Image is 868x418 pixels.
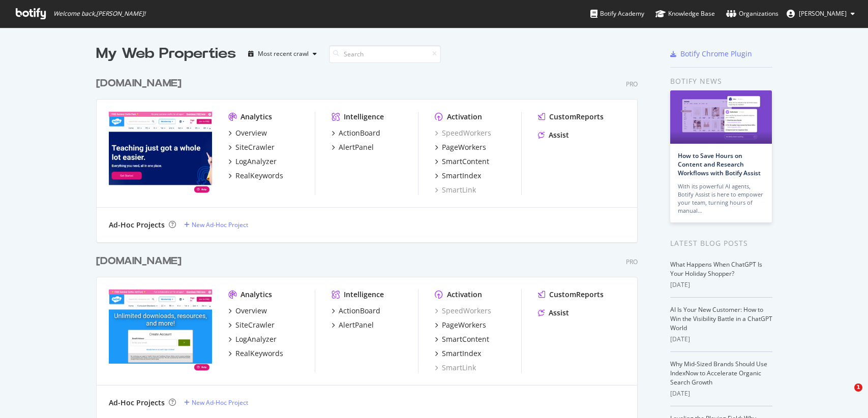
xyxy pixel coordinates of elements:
[435,171,481,181] a: SmartIndex
[235,320,275,330] div: SiteCrawler
[244,46,321,62] button: Most recent crawl
[96,76,182,91] div: [DOMAIN_NAME]
[680,49,752,59] div: Botify Chrome Plugin
[726,9,779,19] div: Organizations
[53,10,145,18] span: Welcome back, [PERSON_NAME] !
[235,171,283,181] div: RealKeywords
[447,112,482,122] div: Activation
[549,112,604,122] div: CustomReports
[670,305,772,332] a: AI Is Your New Customer: How to Win the Visibility Battle in a ChatGPT World
[339,306,380,316] div: ActionBoard
[670,76,772,87] div: Botify news
[96,254,186,269] a: [DOMAIN_NAME]
[192,398,248,407] div: New Ad-Hoc Project
[235,142,275,152] div: SiteCrawler
[339,128,380,138] div: ActionBoard
[442,348,481,359] div: SmartIndex
[235,128,267,138] div: Overview
[678,182,764,215] div: With its powerful AI agents, Botify Assist is here to empower your team, turning hours of manual…
[538,308,569,318] a: Assist
[241,290,272,300] div: Analytics
[184,398,248,407] a: New Ad-Hoc Project
[332,306,380,316] a: ActionBoard
[109,112,212,194] img: www.twinkl.com.au
[670,238,772,249] div: Latest Blog Posts
[538,130,569,140] a: Assist
[442,171,481,181] div: SmartIndex
[779,6,863,22] button: [PERSON_NAME]
[228,156,277,167] a: LogAnalyzer
[96,76,186,91] a: [DOMAIN_NAME]
[228,142,275,152] a: SiteCrawler
[228,306,267,316] a: Overview
[549,130,569,140] div: Assist
[435,348,481,359] a: SmartIndex
[670,335,772,344] div: [DATE]
[96,254,182,269] div: [DOMAIN_NAME]
[670,280,772,290] div: [DATE]
[235,156,277,167] div: LogAnalyzer
[655,9,715,19] div: Knowledge Base
[549,308,569,318] div: Assist
[549,290,604,300] div: CustomReports
[228,171,283,181] a: RealKeywords
[626,80,638,88] div: Pro
[538,290,604,300] a: CustomReports
[538,112,604,122] a: CustomReports
[184,220,248,229] a: New Ad-Hoc Project
[435,142,486,152] a: PageWorkers
[344,290,384,300] div: Intelligence
[109,290,212,372] img: twinkl.co.uk
[442,320,486,330] div: PageWorkers
[344,112,384,122] div: Intelligence
[442,142,486,152] div: PageWorkers
[442,334,489,344] div: SmartContent
[435,334,489,344] a: SmartContent
[258,51,309,57] div: Most recent crawl
[329,45,441,63] input: Search
[435,185,476,195] a: SmartLink
[799,9,847,18] span: Paul Beer
[442,156,489,167] div: SmartContent
[339,320,374,330] div: AlertPanel
[228,348,283,359] a: RealKeywords
[678,151,761,177] a: How to Save Hours on Content and Research Workflows with Botify Assist
[670,90,772,144] img: How to Save Hours on Content and Research Workflows with Botify Assist
[96,44,236,64] div: My Web Properties
[332,128,380,138] a: ActionBoard
[109,398,165,408] div: Ad-Hoc Projects
[590,9,644,19] div: Botify Academy
[228,320,275,330] a: SiteCrawler
[235,334,277,344] div: LogAnalyzer
[241,112,272,122] div: Analytics
[435,363,476,373] a: SmartLink
[339,142,374,152] div: AlertPanel
[332,320,374,330] a: AlertPanel
[626,258,638,266] div: Pro
[235,306,267,316] div: Overview
[670,360,767,387] a: Why Mid-Sized Brands Should Use IndexNow to Accelerate Organic Search Growth
[670,49,752,59] a: Botify Chrome Plugin
[235,348,283,359] div: RealKeywords
[854,383,862,392] span: 1
[192,220,248,229] div: New Ad-Hoc Project
[833,383,858,408] iframe: Intercom live chat
[228,334,277,344] a: LogAnalyzer
[435,156,489,167] a: SmartContent
[435,128,491,138] a: SpeedWorkers
[109,220,165,230] div: Ad-Hoc Projects
[670,260,762,278] a: What Happens When ChatGPT Is Your Holiday Shopper?
[670,389,772,398] div: [DATE]
[447,290,482,300] div: Activation
[332,142,374,152] a: AlertPanel
[228,128,267,138] a: Overview
[435,320,486,330] a: PageWorkers
[435,306,491,316] a: SpeedWorkers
